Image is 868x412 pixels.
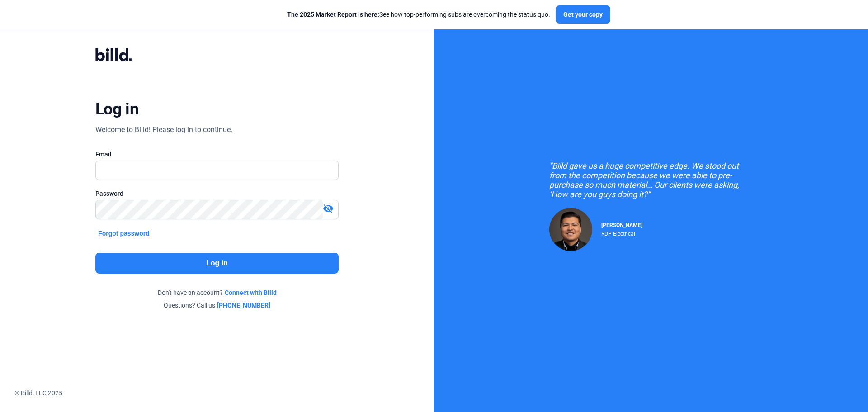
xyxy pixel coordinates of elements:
div: Don't have an account? [95,288,339,297]
mat-icon: visibility_off [323,203,334,214]
div: Questions? Call us [95,301,339,310]
button: Forgot password [95,228,152,238]
div: Log in [95,99,138,119]
a: Connect with Billd [225,288,277,297]
div: Welcome to Billd! Please log in to continue. [95,124,232,135]
button: Log in [95,253,339,274]
a: [PHONE_NUMBER] [217,301,270,310]
span: The 2025 Market Report is here: [287,11,379,18]
button: Get your copy [556,5,610,24]
span: [PERSON_NAME] [601,222,642,228]
img: Raul Pacheco [549,208,592,251]
div: Password [95,189,339,198]
div: RDP Electrical [601,228,642,237]
div: Email [95,150,339,159]
div: "Billd gave us a huge competitive edge. We stood out from the competition because we were able to... [549,161,753,199]
div: See how top-performing subs are overcoming the status quo. [287,10,550,19]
